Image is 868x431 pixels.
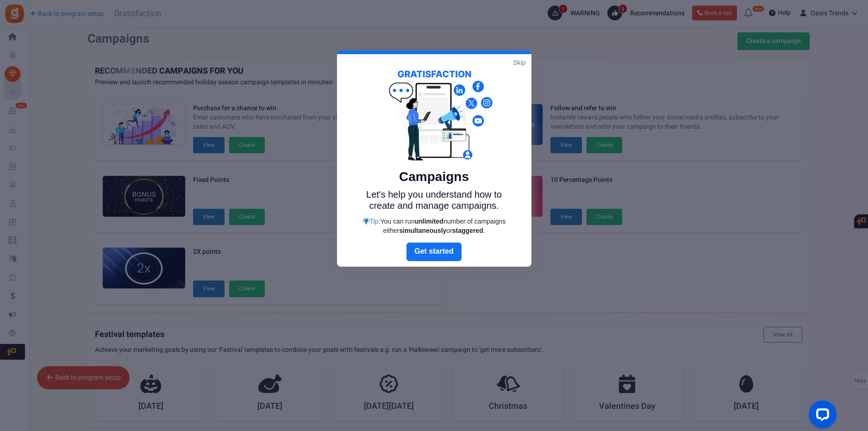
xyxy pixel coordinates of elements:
[399,227,446,234] strong: simultaneously
[358,189,511,211] p: Let's help you understand how to create and manage campaigns.
[358,217,511,235] div: Tip:
[406,243,461,261] a: Next
[380,218,506,234] span: You can run number of campaigns either or .
[513,58,525,67] a: Skip
[452,227,483,234] strong: staggered
[358,169,511,184] h5: Campaigns
[415,218,443,225] strong: unlimited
